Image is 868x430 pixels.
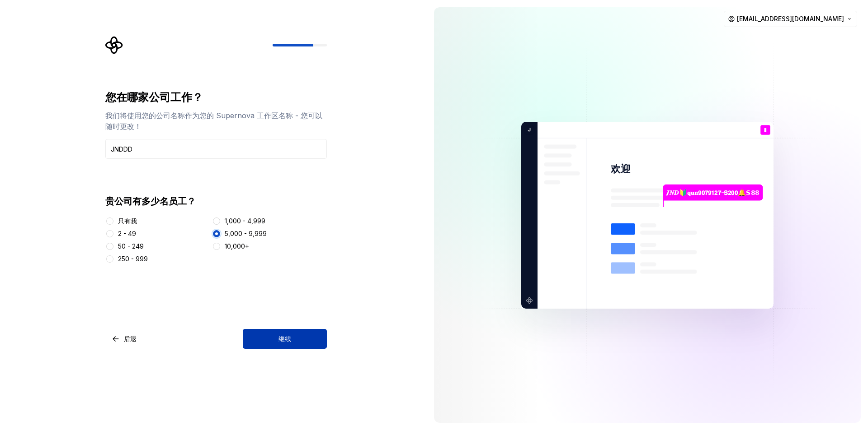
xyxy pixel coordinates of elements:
font: 5,000 - 9,999 [225,230,267,237]
font: 后退 [124,335,137,342]
font: 50 - 249 [118,242,144,250]
font: 继续 [278,335,291,342]
font: 我们将使用您的公司名称作为您的 Supernova 工作区名称 - 您可以随时更改！ [105,111,322,131]
button: [EMAIL_ADDRESS][DOMAIN_NAME] [724,11,857,27]
input: 公司名称 [105,139,327,159]
button: 后退 [105,329,144,349]
font: 您在哪家公司工作？ [105,91,203,104]
font: 10,000+ [225,242,249,250]
font: 𝑱𝑵𝑫🔰𝐪𝐮𝐧𝟵𝟬𝟳𝟵𝟭𝟮𝟳-𝗦𝟮𝟬𝟬🔔𝗦𝟴𝟴 [666,188,759,196]
font: 2 - 49 [118,230,136,237]
font: [EMAIL_ADDRESS][DOMAIN_NAME] [737,15,844,23]
font: � [764,126,766,133]
font: J [528,126,530,133]
font: 只有我 [118,217,137,225]
font: 250 - 999 [118,255,148,263]
font: 1,000 - 4,999 [225,217,265,225]
button: 继续 [243,329,327,349]
font: 欢迎 [611,162,630,174]
font: 贵公司有多少名员工？ [105,196,196,207]
svg: 超新星标志 [105,36,123,54]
